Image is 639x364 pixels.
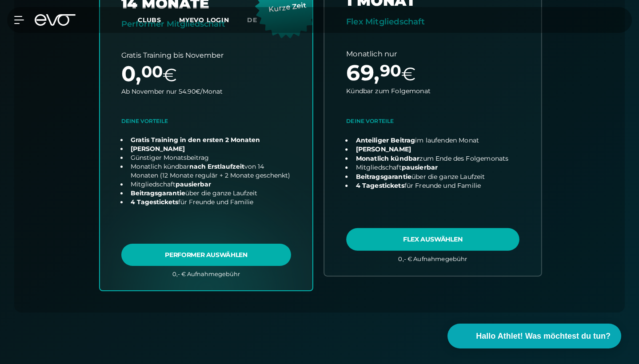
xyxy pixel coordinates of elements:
[138,16,161,24] span: Clubs
[447,324,621,348] button: Hallo Athlet! Was möchtest du tun?
[138,16,179,24] a: Clubs
[247,15,268,25] a: de
[476,330,611,342] span: Hallo Athlet! Was möchtest du tun?
[247,16,257,24] span: de
[179,16,229,24] a: MYEVO LOGIN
